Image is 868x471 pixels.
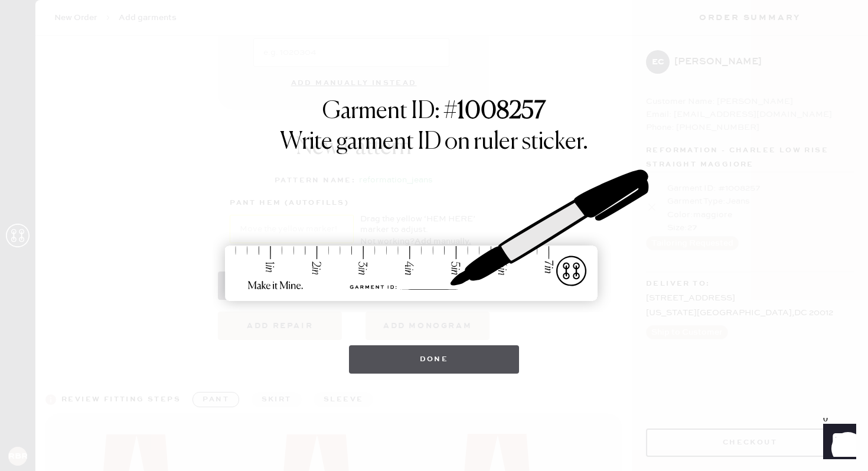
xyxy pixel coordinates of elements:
[457,100,546,123] strong: 1008257
[349,345,520,374] button: Done
[322,97,546,128] h1: Garment ID: #
[213,139,655,333] img: ruler-sticker-sharpie.svg
[812,418,863,469] iframe: Front Chat
[280,128,588,156] h1: Write garment ID on ruler sticker.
